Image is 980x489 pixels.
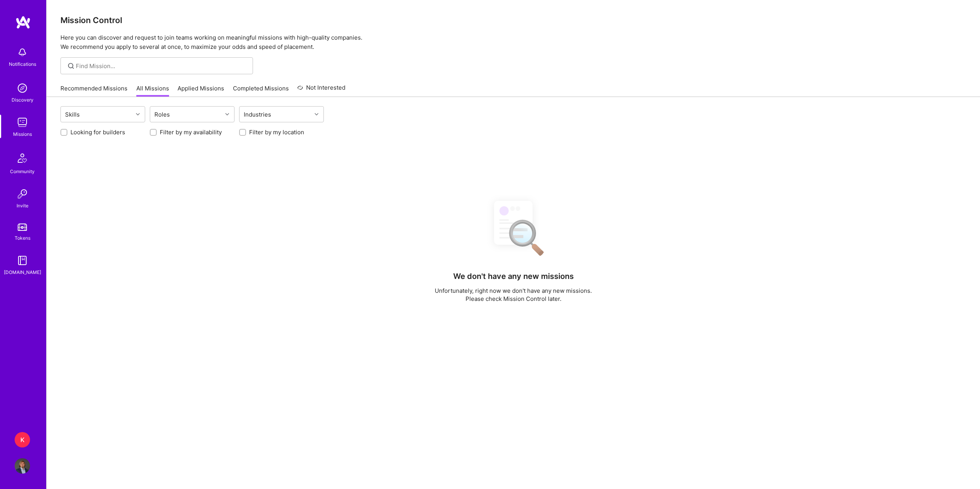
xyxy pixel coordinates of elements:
div: K [15,432,30,447]
h3: Mission Control [60,15,966,25]
a: K [13,432,32,447]
a: Not Interested [297,83,345,97]
h4: We don't have any new missions [453,272,574,281]
img: teamwork [15,115,30,130]
label: Filter by my location [249,128,304,136]
i: icon Chevron [315,112,318,116]
a: Completed Missions [233,84,289,97]
div: Invite [17,202,28,210]
a: User Avatar [13,458,32,474]
i: icon Chevron [136,112,140,116]
div: Community [10,167,35,175]
div: Notifications [9,60,36,68]
p: Unfortunately, right now we don't have any new missions. [435,287,592,295]
a: Applied Missions [178,84,224,97]
label: Looking for builders [70,128,125,136]
img: Invite [15,186,30,202]
div: Discovery [12,96,34,104]
input: Find Mission... [76,62,247,70]
div: Industries [242,109,273,120]
div: Roles [152,109,172,120]
div: Skills [63,109,82,120]
div: Missions [13,130,32,138]
img: tokens [18,224,27,231]
img: discovery [15,80,30,96]
img: Community [13,149,32,167]
img: guide book [15,253,30,268]
p: Please check Mission Control later. [435,295,592,303]
div: [DOMAIN_NAME] [4,268,41,276]
i: icon SearchGrey [67,62,75,70]
img: bell [15,45,30,60]
div: Tokens [15,234,30,242]
img: logo [15,15,31,29]
img: User Avatar [15,458,30,474]
a: All Missions [136,84,169,97]
a: Recommended Missions [60,84,127,97]
p: Here you can discover and request to join teams working on meaningful missions with high-quality ... [60,33,966,52]
img: No Results [481,194,546,261]
i: icon Chevron [225,112,229,116]
label: Filter by my availability [160,128,222,136]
